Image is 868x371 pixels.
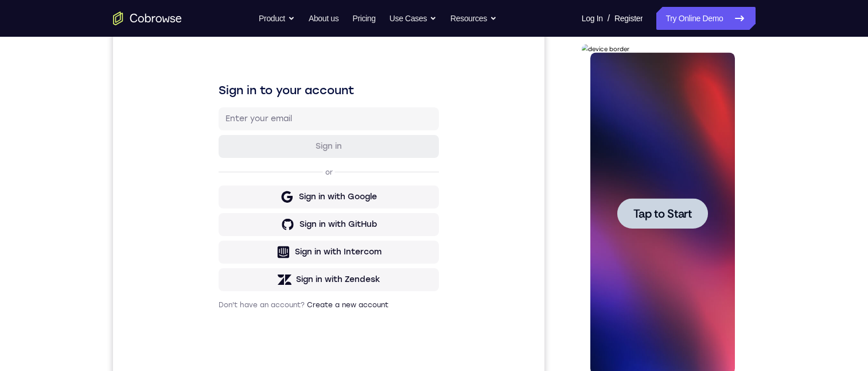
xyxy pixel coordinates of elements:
span: Tap to Start [52,164,110,175]
a: Register [614,7,643,30]
span: / [608,11,610,25]
div: Sign in with Google [186,188,264,199]
button: Use Cases [390,7,437,30]
button: Tap to Start [36,154,126,184]
button: Product [259,7,295,30]
button: Sign in with GitHub [106,210,326,233]
p: or [210,164,222,173]
button: Sign in with Zendesk [106,265,326,288]
a: Go to the home page [113,11,182,25]
div: Sign in with Intercom [182,243,268,254]
a: About us [309,7,338,30]
div: Sign in with GitHub [186,215,264,227]
a: Try Online Demo [656,7,755,30]
div: Sign in with Zendesk [183,270,267,282]
p: Don't have an account? [106,297,326,306]
button: Sign in with Intercom [106,237,326,260]
a: Pricing [352,7,375,30]
a: Log In [582,7,603,30]
a: Create a new account [194,297,275,306]
button: Sign in with Google [106,182,326,205]
button: Resources [450,7,497,30]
